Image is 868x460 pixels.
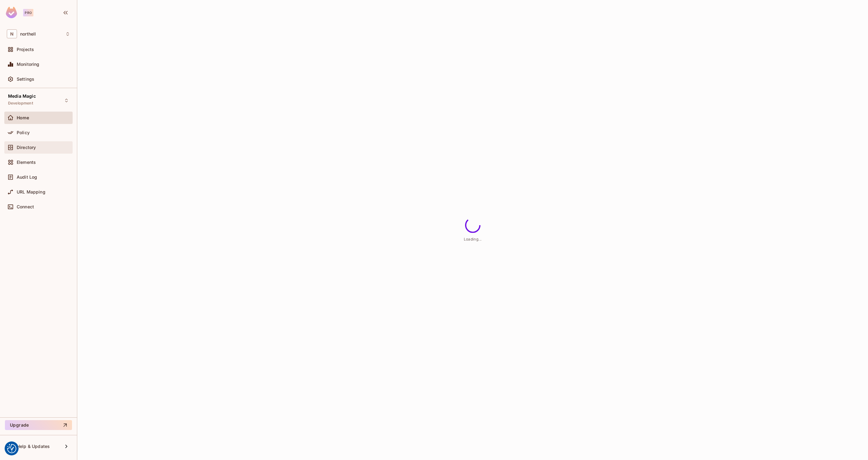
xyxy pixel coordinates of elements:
span: N [7,29,17,38]
img: Revisit consent button [7,444,16,453]
span: Home [17,115,29,120]
span: Help & Updates [17,444,50,449]
span: Policy [17,130,30,135]
span: Connect [17,204,34,209]
button: Consent Preferences [7,444,16,453]
span: Monitoring [17,62,40,67]
div: Pro [23,9,33,16]
button: Upgrade [5,420,72,430]
span: Directory [17,145,36,150]
img: SReyMgAAAABJRU5ErkJggg== [6,7,17,18]
span: Audit Log [17,175,37,180]
span: Development [8,101,33,106]
span: Elements [17,160,36,165]
span: Loading... [464,237,482,241]
span: Workspace: northell [20,32,36,36]
span: Settings [17,77,34,82]
span: Projects [17,47,34,52]
span: Media Magic [8,94,36,99]
span: URL Mapping [17,190,45,194]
